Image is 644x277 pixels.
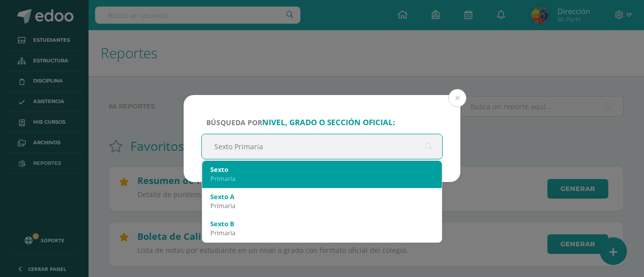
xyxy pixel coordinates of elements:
input: ej. Primero primaria, etc. [202,134,442,159]
button: Close (Esc) [448,89,466,107]
div: Sexto B [210,219,434,228]
div: Primaria [210,228,434,237]
div: Primaria [210,174,434,183]
span: Búsqueda por [206,118,395,127]
div: Sexto A [210,192,434,201]
div: Primaria [210,201,434,210]
div: Sexto [210,165,434,174]
strong: nivel, grado o sección oficial: [262,117,395,128]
